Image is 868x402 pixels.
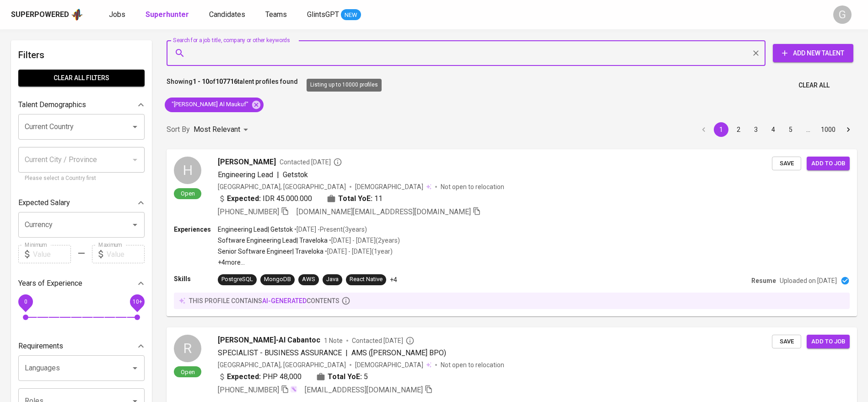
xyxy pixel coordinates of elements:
[146,9,191,21] a: Superhunter
[277,169,279,180] span: |
[749,122,763,137] button: Go to page 3
[350,275,383,284] div: React Native
[390,275,397,284] p: +4
[146,10,189,19] b: Superhunter
[818,122,838,137] button: Go to page 1000
[772,157,801,171] button: Save
[766,122,781,137] button: Go to page 4
[749,47,762,60] button: Clear
[773,44,853,62] button: Add New Talent
[307,10,339,19] span: GlintsGPT
[751,276,776,285] p: Resume
[26,72,137,84] span: Clear All filters
[18,278,82,289] p: Years of Experience
[280,158,342,167] span: Contacted [DATE]
[24,299,27,305] span: 0
[405,336,415,345] svg: By Philippines recruiter
[441,182,504,191] p: Not open to relocation
[218,371,302,382] div: PHP 48,000
[441,360,504,369] p: Not open to relocation
[283,170,308,179] span: Getstok
[265,10,287,19] span: Teams
[326,275,339,284] div: Java
[18,197,70,208] p: Expected Salary
[695,122,857,137] nav: pagination navigation
[18,48,145,62] h6: Filters
[218,335,320,346] span: [PERSON_NAME]-Al Cabantoc
[218,157,276,168] span: [PERSON_NAME]
[293,225,367,234] p: • [DATE] - Present ( 3 years )
[193,78,209,85] b: 1 - 10
[841,122,856,137] button: Go to next page
[218,182,346,191] div: [GEOGRAPHIC_DATA], [GEOGRAPHIC_DATA]
[783,122,798,137] button: Go to page 5
[807,335,850,349] button: Add to job
[71,8,83,22] img: app logo
[18,96,145,114] div: Talent Demographics
[167,149,857,316] a: HOpen[PERSON_NAME]Contacted [DATE]Engineering Lead|Getstok[GEOGRAPHIC_DATA], [GEOGRAPHIC_DATA][DE...
[227,193,261,204] b: Expected:
[218,360,346,369] div: [GEOGRAPHIC_DATA], [GEOGRAPHIC_DATA]
[33,245,71,263] input: Value
[776,158,797,169] span: Save
[165,98,264,112] div: "[PERSON_NAME] Al Maukuf"
[129,120,141,133] button: Open
[218,193,312,204] div: IDR 45.000.000
[772,335,801,349] button: Save
[218,236,328,245] p: Software Engineering Lead | Traveloka
[776,337,797,347] span: Save
[345,348,348,359] span: |
[177,368,199,376] span: Open
[174,335,201,362] div: R
[177,190,199,197] span: Open
[174,225,218,234] p: Experiences
[731,122,746,137] button: Go to page 2
[18,194,145,212] div: Expected Salary
[302,275,315,284] div: AWS
[290,386,297,393] img: magic_wand.svg
[194,121,251,138] div: Most Relevant
[218,386,279,394] span: [PHONE_NUMBER]
[129,362,141,375] button: Open
[221,275,253,284] div: PostgreSQL
[780,48,846,59] span: Add New Talent
[338,193,372,204] b: Total YoE:
[265,9,289,21] a: Teams
[109,9,127,21] a: Jobs
[165,100,254,109] span: "[PERSON_NAME] Al Maukuf"
[132,299,142,305] span: 10+
[218,170,273,179] span: Engineering Lead
[174,274,218,283] p: Skills
[107,245,145,263] input: Value
[355,360,425,369] span: [DEMOGRAPHIC_DATA]
[129,218,141,231] button: Open
[218,225,293,234] p: Engineering Lead | Getstok
[109,10,125,19] span: Jobs
[18,274,145,293] div: Years of Experience
[262,297,307,304] span: AI-generated
[297,207,471,216] span: [DOMAIN_NAME][EMAIL_ADDRESS][DOMAIN_NAME]
[25,174,138,183] p: Please select a Country first
[795,77,833,94] button: Clear All
[227,371,261,382] b: Expected:
[714,122,728,137] button: page 1
[18,337,145,355] div: Requirements
[218,348,342,357] span: SPECIALIST - BUSINESS ASSURANCE
[324,336,343,345] span: 1 Note
[167,77,298,94] p: Showing of talent profiles found
[833,5,852,24] div: G
[218,247,323,256] p: Senior Software Engineer | Traveloka
[352,336,415,345] span: Contacted [DATE]
[811,158,845,169] span: Add to job
[307,9,361,21] a: GlintsGPT NEW
[811,337,845,347] span: Add to job
[194,124,240,135] p: Most Relevant
[218,207,279,216] span: [PHONE_NUMBER]
[328,371,362,382] b: Total YoE:
[11,10,69,20] div: Superpowered
[209,9,247,21] a: Candidates
[11,8,83,22] a: Superpoweredapp logo
[218,258,400,267] p: +4 more ...
[323,247,393,256] p: • [DATE] - [DATE] ( 1 year )
[209,10,245,19] span: Candidates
